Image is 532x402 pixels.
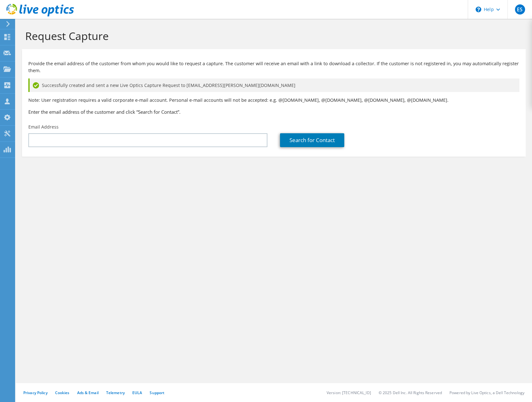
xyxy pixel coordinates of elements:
a: Telemetry [106,390,125,395]
li: © 2025 Dell Inc. All Rights Reserved [379,390,442,395]
label: Email Address [28,124,59,130]
p: Provide the email address of the customer from whom you would like to request a capture. The cust... [28,60,519,74]
h1: Request Capture [25,29,519,43]
a: EULA [132,390,142,395]
span: Successfully created and sent a new Live Optics Capture Request to [EMAIL_ADDRESS][PERSON_NAME][D... [42,82,295,89]
a: Ads & Email [77,390,99,395]
a: Support [150,390,164,395]
a: Cookies [55,390,70,395]
a: Search for Contact [280,133,344,147]
h3: Enter the email address of the customer and click “Search for Contact”. [28,108,519,115]
svg: \n [476,7,481,12]
li: Powered by Live Optics, a Dell Technology [449,390,524,395]
a: Privacy Policy [23,390,48,395]
p: Note: User registration requires a valid corporate e-mail account. Personal e-mail accounts will ... [28,97,519,104]
span: ES [515,4,525,14]
li: Version: [TECHNICAL_ID] [327,390,371,395]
